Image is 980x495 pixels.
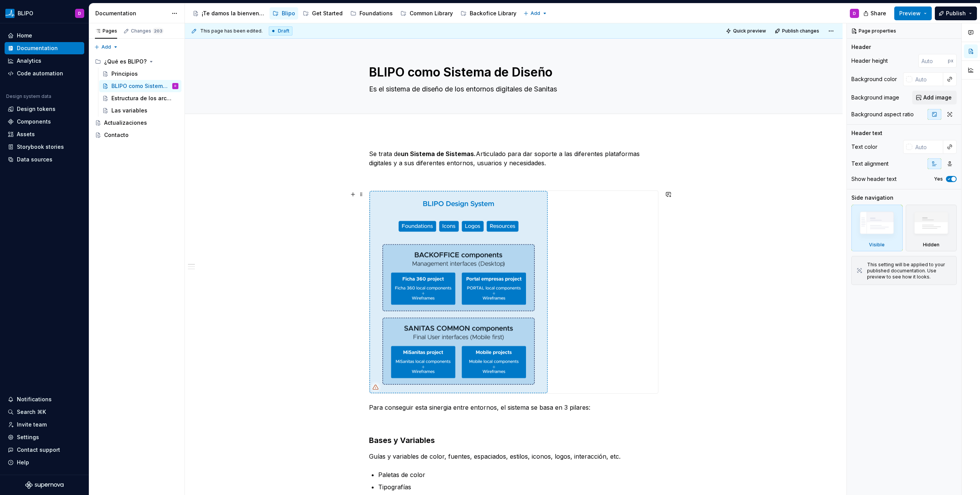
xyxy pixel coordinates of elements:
[851,160,889,168] div: Text alignment
[95,28,117,34] div: Pages
[782,28,819,34] span: Publish changes
[369,403,658,412] p: Para conseguir esta sinergia entre entornos, el sistema se basa en 3 pilares:
[153,28,163,34] span: 203
[17,118,51,125] div: Components
[851,57,888,65] div: Header height
[851,129,882,137] div: Header text
[923,242,939,248] div: Hidden
[17,143,64,151] div: Storybook stories
[923,94,952,101] span: Add image
[934,176,943,182] label: Yes
[369,452,658,461] p: Guías y variables de color, fuentes, espaciados, estilos, iconos, logos, interacción, etc.
[5,103,84,115] a: Design tokens
[5,153,84,166] a: Data sources
[25,481,64,489] svg: Supernova Logo
[5,456,84,469] button: Help
[282,10,295,17] div: Blipo
[111,70,138,78] div: Principios
[853,10,856,16] div: D
[5,406,84,418] button: Search ⌘K
[101,44,111,50] span: Add
[871,10,886,17] span: Share
[17,396,52,403] div: Notifications
[104,131,129,139] div: Contacto
[17,130,35,138] div: Assets
[912,91,957,104] button: Add image
[99,92,181,104] a: Estructura de los archivos
[918,54,948,68] input: Auto
[948,58,954,64] p: px
[5,116,84,128] a: Components
[851,43,871,51] div: Header
[189,6,519,21] div: Page tree
[104,119,147,127] div: Actualizaciones
[17,70,63,77] div: Code automation
[912,140,943,154] input: Auto
[78,10,81,16] div: D
[773,26,823,36] button: Publish changes
[5,67,84,80] a: Code automation
[17,105,56,113] div: Design tokens
[397,7,456,20] a: Common Library
[175,82,176,90] div: D
[5,55,84,67] a: Analytics
[851,194,893,202] div: Side navigation
[369,149,658,168] p: Se trata de Articulado para dar soporte a las diferentes plataformas digitales y a sus diferentes...
[859,7,891,20] button: Share
[851,205,903,251] div: Visible
[269,7,298,20] a: Blipo
[300,7,346,20] a: Get Started
[470,10,516,17] div: Backofice Library
[92,117,181,129] a: Actualizaciones
[17,32,32,39] div: Home
[367,63,657,81] textarea: BLIPO como Sistema de Diseño
[189,7,268,20] a: ¡Te damos la bienvenida a Blipo!
[946,10,966,17] span: Publish
[5,128,84,140] a: Assets
[202,10,265,17] div: ¡Te damos la bienvenida a Blipo!
[851,175,897,183] div: Show header text
[6,93,51,99] div: Design system data
[17,156,52,163] div: Data sources
[5,29,84,42] a: Home
[95,10,168,17] div: Documentation
[369,436,435,445] strong: Bases y Variables
[278,28,289,34] span: Draft
[5,418,84,431] a: Invite team
[401,150,476,158] strong: un Sistema de Sistemas.
[733,28,766,34] span: Quick preview
[111,94,175,102] div: Estructura de los archivos
[851,111,914,118] div: Background aspect ratio
[851,143,877,151] div: Text color
[92,42,121,52] button: Add
[531,10,540,16] span: Add
[912,72,943,86] input: Auto
[724,26,769,36] button: Quick preview
[378,470,658,479] p: Paletas de color
[5,9,15,18] img: 45309493-d480-4fb3-9f86-8e3098b627c9.png
[104,58,147,65] div: ¿Qué es BLIPO?
[17,446,60,454] div: Contact support
[92,129,181,141] a: Contacto
[2,5,87,21] button: BLIPOD
[92,55,181,141] div: Page tree
[5,431,84,443] a: Settings
[17,44,58,52] div: Documentation
[378,482,658,492] p: Tipografías
[312,10,343,17] div: Get Started
[17,459,29,466] div: Help
[99,80,181,92] a: BLIPO como Sistema de DiseñoD
[17,57,41,65] div: Analytics
[111,107,147,114] div: Las variables
[935,7,977,20] button: Publish
[851,94,899,101] div: Background image
[367,83,657,95] textarea: Es el sistema de diseño de los entornos digitales de Sanitas
[5,393,84,405] button: Notifications
[369,191,548,393] img: 2c8289c2-c89b-4584-b4fb-a1cc8c63460d.png
[457,7,519,20] a: Backofice Library
[521,8,550,19] button: Add
[869,242,885,248] div: Visible
[17,421,47,428] div: Invite team
[410,10,453,17] div: Common Library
